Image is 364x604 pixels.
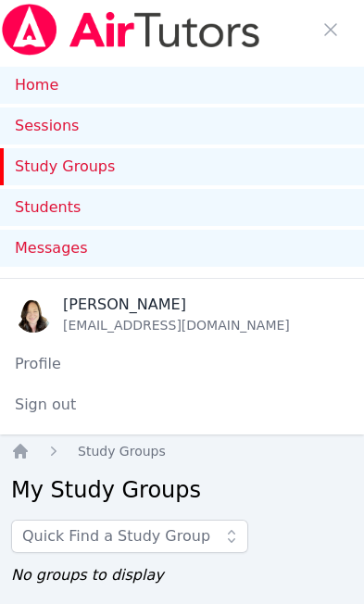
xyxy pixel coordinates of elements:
span: Messages [15,237,87,259]
div: [PERSON_NAME] [63,294,290,316]
a: Study Groups [78,442,166,460]
nav: Breadcrumb [11,442,353,460]
input: Quick Find a Study Group [11,520,248,553]
h2: My Study Groups [11,475,353,505]
span: No groups to display [11,566,164,584]
span: Study Groups [78,444,166,459]
div: [EMAIL_ADDRESS][DOMAIN_NAME] [63,316,290,334]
